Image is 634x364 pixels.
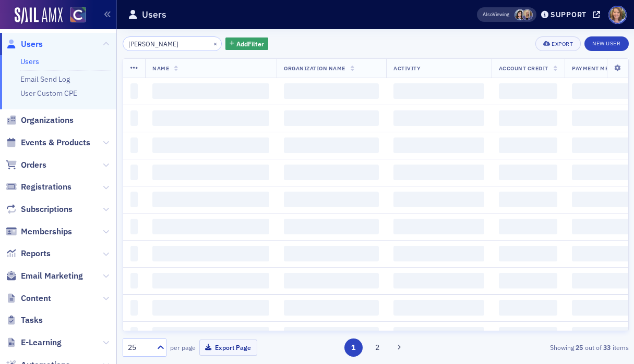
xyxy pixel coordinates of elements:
span: ‌ [130,219,138,234]
a: Orders [6,159,46,171]
span: ‌ [284,192,379,207]
span: Reports [21,248,51,259]
div: Also [483,11,493,18]
span: Name [152,65,169,72]
span: ‌ [572,246,631,261]
span: ‌ [130,83,138,99]
span: ‌ [572,300,631,316]
img: SailAMX [15,7,63,24]
span: ‌ [284,137,379,153]
span: ‌ [152,83,269,99]
button: Export [535,36,581,51]
span: Profile [608,6,627,24]
span: Add Filter [236,39,264,48]
span: ‌ [572,83,631,99]
a: E-Learning [6,337,62,348]
span: ‌ [572,192,631,207]
span: ‌ [499,83,557,99]
span: ‌ [130,300,138,316]
span: Organization Name [284,65,345,72]
span: ‌ [393,192,484,207]
strong: 25 [574,343,585,352]
span: ‌ [130,246,138,261]
span: ‌ [152,110,269,126]
a: Subscriptions [6,204,73,215]
span: Account Credit [499,65,548,72]
span: ‌ [393,165,484,180]
strong: 33 [602,343,613,352]
span: Content [21,293,51,304]
span: ‌ [130,327,138,343]
span: ‌ [499,273,557,288]
span: ‌ [499,300,557,316]
a: Users [20,57,39,66]
span: Alicia Gelinas [522,9,533,20]
span: ‌ [284,327,379,343]
span: E-Learning [21,337,62,348]
button: × [211,39,220,48]
a: Reports [6,248,51,259]
span: ‌ [572,273,631,288]
span: ‌ [499,110,557,126]
input: Search… [123,36,222,51]
span: ‌ [152,327,269,343]
span: ‌ [284,300,379,316]
span: ‌ [393,246,484,261]
span: ‌ [393,273,484,288]
span: ‌ [499,165,557,180]
span: ‌ [499,137,557,153]
span: ‌ [572,137,631,153]
span: ‌ [284,110,379,126]
a: Registrations [6,181,71,193]
span: ‌ [393,137,484,153]
span: ‌ [499,246,557,261]
span: Memberships [21,226,72,237]
span: ‌ [152,137,269,153]
span: ‌ [393,300,484,316]
span: Subscriptions [21,204,73,215]
span: ‌ [130,273,138,288]
a: Memberships [6,226,72,237]
span: Events & Products [21,137,90,148]
button: AddFilter [225,37,268,51]
span: ‌ [572,110,631,126]
div: Export [552,41,573,47]
span: Users [21,39,43,50]
span: ‌ [152,300,269,316]
button: 2 [368,338,386,357]
button: Export Page [199,340,257,356]
span: ‌ [499,219,557,234]
span: Payment Methods [572,65,628,72]
a: New User [584,36,628,51]
span: Orders [21,159,46,171]
a: User Custom CPE [20,89,77,98]
a: Organizations [6,115,74,126]
span: Organizations [21,115,74,126]
span: ‌ [572,165,631,180]
span: ‌ [130,192,138,207]
span: ‌ [499,192,557,207]
span: ‌ [572,327,631,343]
span: Email Marketing [21,270,83,282]
span: ‌ [284,246,379,261]
button: 1 [344,338,363,357]
span: ‌ [393,327,484,343]
span: ‌ [393,83,484,99]
span: ‌ [130,165,138,180]
label: per page [170,343,196,352]
span: ‌ [152,246,269,261]
div: Support [551,10,587,19]
h1: Users [142,8,166,21]
span: Viewing [483,11,509,18]
a: Email Send Log [20,74,70,84]
span: ‌ [284,83,379,99]
a: Email Marketing [6,270,83,282]
span: ‌ [284,165,379,180]
span: ‌ [130,137,138,153]
span: ‌ [284,219,379,234]
span: ‌ [130,110,138,126]
a: Tasks [6,315,43,326]
span: Activity [393,65,421,72]
span: ‌ [152,219,269,234]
